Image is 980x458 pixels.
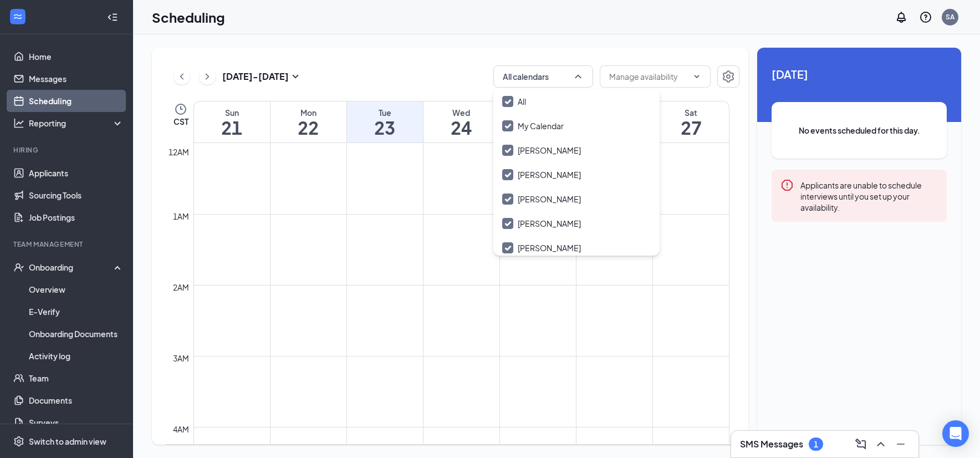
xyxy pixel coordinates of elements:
a: Documents [29,389,124,411]
a: September 27, 2025 [653,101,729,143]
a: Sourcing Tools [29,184,124,206]
button: ComposeMessage [852,435,870,453]
div: Switch to admin view [29,436,106,447]
svg: WorkstreamLogo [12,11,23,22]
a: Overview [29,278,124,301]
svg: ChevronUp [874,437,887,451]
div: 1am [171,210,191,222]
svg: Analysis [13,118,24,129]
div: Reporting [29,118,124,129]
div: Onboarding [29,262,114,273]
h1: 21 [194,118,270,137]
div: Sat [653,107,729,118]
button: Settings [717,65,739,88]
div: Open Intercom Messenger [942,420,969,447]
svg: Settings [13,436,24,447]
svg: QuestionInfo [919,11,932,24]
h1: 24 [423,118,499,137]
span: [DATE] [772,65,947,83]
button: All calendarsChevronUp [493,65,593,88]
div: SA [946,12,955,22]
svg: Collapse [107,12,118,23]
a: Activity log [29,345,124,367]
a: September 23, 2025 [347,101,423,143]
a: Applicants [29,162,124,184]
svg: ChevronUp [573,71,584,82]
svg: Clock [174,103,187,116]
svg: ChevronRight [202,70,213,83]
svg: Notifications [895,11,908,24]
h1: 22 [270,118,346,137]
a: Surveys [29,411,124,434]
div: 12am [166,146,191,158]
h1: 23 [347,118,423,137]
svg: UserCheck [13,262,24,273]
div: 3am [171,352,191,364]
h3: SMS Messages [740,438,803,450]
span: CST [173,116,188,127]
h1: Scheduling [152,8,225,27]
span: No events scheduled for this day. [794,124,925,136]
svg: Minimize [894,437,907,451]
a: Onboarding Documents [29,323,124,345]
a: September 22, 2025 [270,101,346,143]
div: Hiring [13,145,121,155]
a: E-Verify [29,301,124,323]
a: September 21, 2025 [194,101,270,143]
svg: Error [780,179,794,192]
a: Job Postings [29,206,124,228]
a: Scheduling [29,90,124,112]
div: Sun [194,107,270,118]
div: 4am [171,423,191,435]
svg: SmallChevronDown [289,70,302,83]
svg: ChevronDown [692,72,701,81]
input: Manage availability [609,70,688,83]
a: Team [29,367,124,389]
a: Home [29,45,124,68]
svg: ChevronLeft [176,70,187,83]
div: Tue [347,107,423,118]
button: ChevronLeft [173,68,190,85]
div: 2am [171,281,191,293]
a: Messages [29,68,124,90]
svg: Settings [722,70,735,83]
h3: [DATE] - [DATE] [222,70,289,83]
div: Applicants are unable to schedule interviews until you set up your availability. [800,179,938,213]
button: Minimize [892,435,910,453]
button: ChevronRight [199,68,216,85]
div: 1 [814,440,818,449]
div: Team Management [13,240,121,249]
h1: 27 [653,118,729,137]
svg: ComposeMessage [854,437,867,451]
div: Wed [423,107,499,118]
a: September 24, 2025 [423,101,499,143]
button: ChevronUp [872,435,890,453]
div: Mon [270,107,346,118]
